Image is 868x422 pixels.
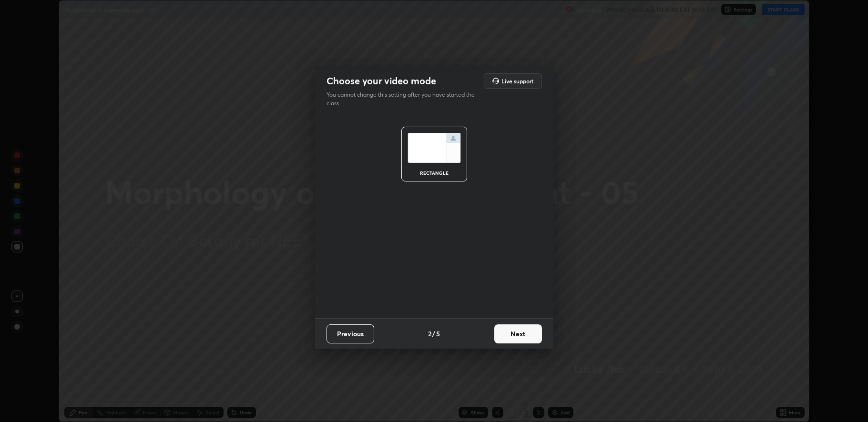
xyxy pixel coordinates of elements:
h4: 5 [436,329,440,339]
p: You cannot change this setting after you have started the class [327,90,481,108]
button: Next [494,324,542,343]
img: normalScreenIcon.ae25ed63.svg [408,133,461,163]
div: rectangle [415,171,453,175]
button: Previous [327,324,374,343]
h4: / [432,329,435,339]
h4: 2 [428,329,431,339]
h2: Choose your video mode [327,75,436,87]
h5: Live support [501,78,533,84]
